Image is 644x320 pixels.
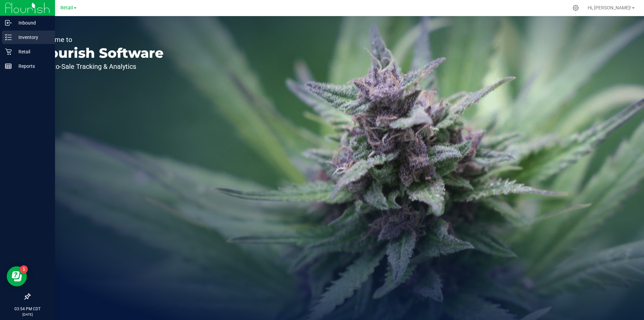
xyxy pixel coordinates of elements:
p: 03:54 PM CDT [3,306,52,312]
inline-svg: Inventory [5,34,12,41]
iframe: Resource center unread badge [20,265,28,273]
inline-svg: Retail [5,48,12,55]
p: [DATE] [3,312,52,317]
span: Hi, [PERSON_NAME]! [588,5,631,10]
iframe: Resource center [7,266,27,286]
p: Retail [12,48,52,56]
p: Inbound [12,19,52,27]
inline-svg: Inbound [5,19,12,26]
inline-svg: Reports [5,63,12,70]
span: Retail [60,5,73,11]
div: Manage settings [572,5,580,11]
p: Inventory [12,33,52,41]
p: Seed-to-Sale Tracking & Analytics [36,63,164,70]
p: Flourish Software [36,46,164,60]
p: Welcome to [36,36,164,43]
p: Reports [12,62,52,70]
